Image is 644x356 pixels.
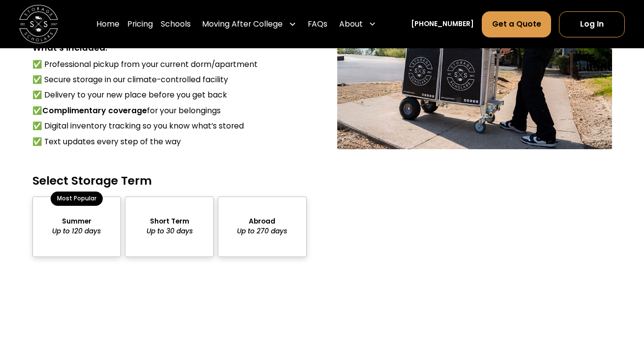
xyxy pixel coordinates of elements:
[32,105,307,117] li: ✅ for your belongings
[32,136,307,148] li: ✅ Text updates every step of the way
[161,11,191,38] a: Schools
[19,5,58,44] a: home
[202,18,283,30] div: Moving After College
[32,173,612,346] form: package-pricing
[335,11,380,38] div: About
[32,173,307,189] h4: Select Storage Term
[308,11,327,38] a: FAQs
[19,5,58,44] img: Storage Scholars main logo
[198,11,300,38] div: Moving After College
[51,192,103,206] div: Most Popular
[42,105,147,116] strong: Complimentary coverage
[32,89,307,101] li: ✅ Delivery to your new place before you get back
[32,59,307,70] li: ✅ Professional pickup from your current dorm/apartment
[32,74,307,86] li: ✅ Secure storage in our climate-controlled facility
[339,18,363,30] div: About
[127,11,153,38] a: Pricing
[482,11,551,37] a: Get a Quote
[411,19,474,30] a: [PHONE_NUMBER]
[559,11,625,37] a: Log In
[96,11,119,38] a: Home
[32,120,307,132] li: ✅ Digital inventory tracking so you know what’s stored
